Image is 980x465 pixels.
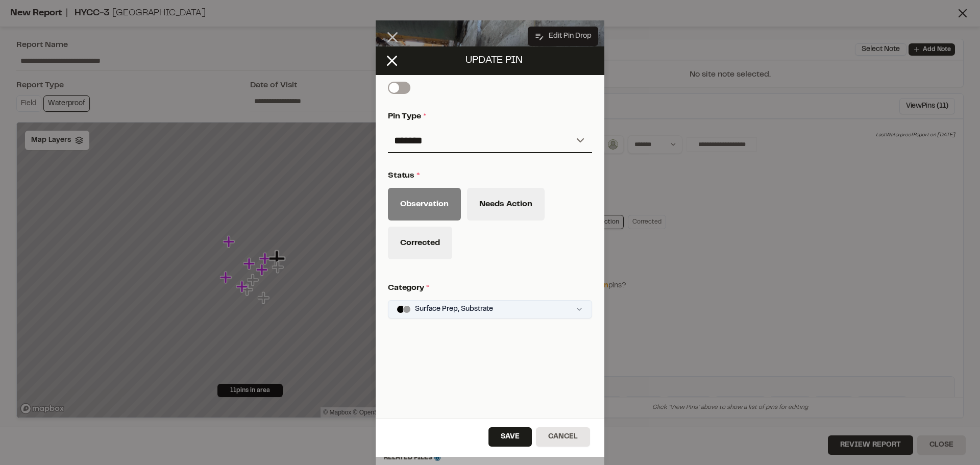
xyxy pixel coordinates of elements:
button: Cancel [536,427,590,447]
button: Observation [388,188,461,221]
button: Save [488,427,532,447]
p: Status [388,169,588,182]
button: Corrected [388,227,452,259]
button: Surface Prep, Substrate [388,300,592,319]
p: category [388,282,588,294]
p: Pin Type [388,110,588,123]
p: Update pin [380,53,608,68]
button: Close modal [380,48,404,73]
span: Surface Prep, Substrate [415,304,493,315]
button: Needs Action [467,188,545,221]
